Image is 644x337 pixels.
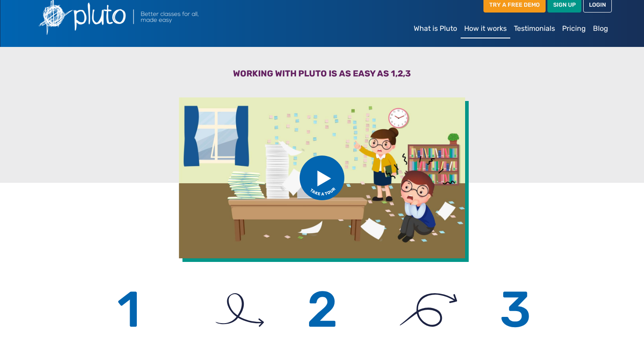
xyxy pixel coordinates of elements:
h3: Working with Pluto is as easy as 1,2,3 [38,68,606,82]
a: What is Pluto [410,20,461,38]
img: arrow_2.svg [400,293,458,327]
a: Blog [589,20,612,38]
a: How it works [461,20,510,38]
img: btn_take_tour.svg [300,156,344,200]
img: Video of how Pluto works [179,97,465,258]
img: arrow_1.svg [216,293,264,327]
a: Pricing [559,20,589,38]
a: Testimonials [510,20,559,38]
